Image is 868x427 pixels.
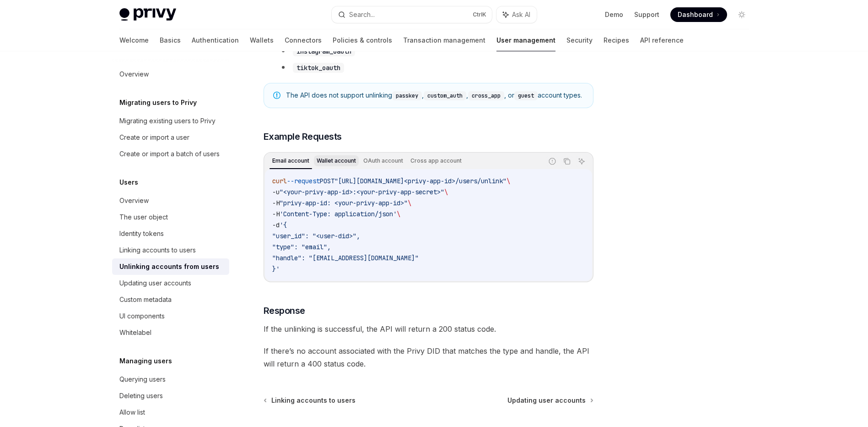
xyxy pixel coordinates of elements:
a: Migrating existing users to Privy [112,113,229,129]
img: light logo [119,8,176,21]
code: passkey [392,91,422,100]
span: Response [264,304,305,317]
a: Authentication [192,29,239,51]
span: The API does not support unlinking , , , or account types. [286,91,584,100]
span: \ [408,199,411,207]
span: "[URL][DOMAIN_NAME]<privy-app-id>/users/unlink" [334,177,507,185]
a: Transaction management [403,29,485,51]
a: Allow list [112,404,229,421]
code: instagram_oauth [293,46,355,56]
span: 'Content-Type: application/json' [280,210,397,218]
span: Updating user accounts [507,396,586,405]
a: Security [566,29,593,51]
span: "handle": "[EMAIL_ADDRESS][DOMAIN_NAME]" [272,254,419,262]
span: -d [272,221,280,229]
button: Toggle dark mode [734,7,749,22]
span: "type": "email", [272,243,331,251]
h5: Managing users [119,356,172,367]
div: Create or import a user [119,132,189,143]
a: Connectors [285,29,322,51]
a: Updating user accounts [112,275,229,291]
div: OAuth account [361,155,406,166]
span: '{ [280,221,287,229]
a: Linking accounts to users [112,242,229,258]
span: If there’s no account associated with the Privy DID that matches the type and handle, the API wil... [264,345,593,370]
span: \ [397,210,400,218]
div: Linking accounts to users [119,245,196,256]
button: Ask AI [576,155,588,167]
div: Allow list [119,407,145,418]
span: Linking accounts to users [271,396,356,405]
div: Querying users [119,374,166,385]
span: Ctrl K [473,11,486,18]
a: API reference [640,29,684,51]
code: tiktok_oauth [293,63,344,73]
button: Copy the contents from the code block [561,155,573,167]
div: Overview [119,195,149,206]
h5: Migrating users to Privy [119,97,197,108]
span: \ [507,177,510,185]
a: Basics [160,29,181,51]
div: Cross app account [408,155,464,166]
a: Dashboard [670,7,727,22]
a: Unlinking accounts from users [112,258,229,275]
span: Ask AI [512,10,530,19]
a: Identity tokens [112,225,229,242]
div: Wallet account [314,155,359,166]
span: curl [272,177,287,185]
span: -H [272,199,280,207]
a: Wallets [250,29,274,51]
div: The user object [119,212,168,223]
code: custom_auth [424,91,466,100]
a: The user object [112,209,229,225]
a: Overview [112,192,229,209]
span: }' [272,265,280,273]
span: "user_id": "<user-did>", [272,232,360,240]
a: Create or import a user [112,129,229,146]
div: UI components [119,311,165,322]
code: cross_app [468,91,504,100]
a: Demo [605,10,623,19]
button: Report incorrect code [546,155,558,167]
a: User management [496,29,555,51]
div: Custom metadata [119,294,172,305]
a: Updating user accounts [507,396,593,405]
span: \ [444,188,448,196]
a: Custom metadata [112,291,229,308]
div: Whitelabel [119,327,151,338]
a: Querying users [112,371,229,388]
span: -u [272,188,280,196]
a: Whitelabel [112,324,229,341]
div: Email account [270,155,312,166]
span: Example Requests [264,130,342,143]
a: Welcome [119,29,149,51]
a: UI components [112,308,229,324]
a: Overview [112,66,229,82]
span: "<your-privy-app-id>:<your-privy-app-secret>" [280,188,444,196]
button: Ask AI [496,6,537,23]
span: Dashboard [678,10,713,19]
div: Unlinking accounts from users [119,261,219,272]
code: guest [514,91,538,100]
span: --request [287,177,320,185]
div: Migrating existing users to Privy [119,115,216,126]
a: Recipes [604,29,629,51]
div: Overview [119,69,149,80]
h5: Users [119,177,138,188]
a: Support [634,10,659,19]
div: Identity tokens [119,228,164,239]
a: Deleting users [112,388,229,404]
a: Policies & controls [333,29,392,51]
a: Create or import a batch of users [112,146,229,162]
div: Deleting users [119,390,163,401]
span: POST [320,177,334,185]
svg: Note [273,92,280,99]
div: Create or import a batch of users [119,148,220,159]
span: "privy-app-id: <your-privy-app-id>" [280,199,408,207]
div: Updating user accounts [119,278,191,289]
a: Linking accounts to users [264,396,356,405]
div: Search... [349,9,375,20]
button: Search...CtrlK [332,6,492,23]
span: -H [272,210,280,218]
span: If the unlinking is successful, the API will return a 200 status code. [264,323,593,335]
